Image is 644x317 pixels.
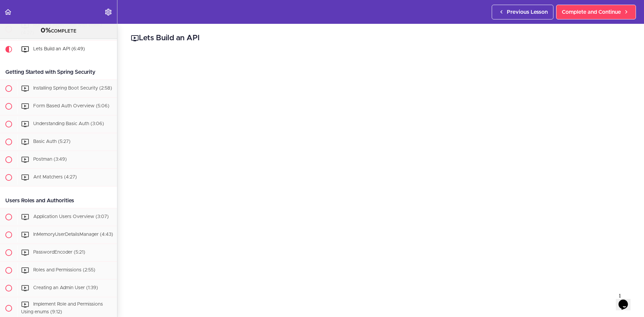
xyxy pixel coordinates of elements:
span: Complete and Continue [562,8,621,16]
span: Understanding Basic Auth (3:06) [33,121,104,126]
span: Basic Auth (5:27) [33,139,70,144]
span: InMemoryUserDetailsManager (4:43) [33,232,113,237]
iframe: chat widget [616,290,637,310]
span: Roles and Permissions (2:55) [33,268,95,272]
div: COMPLETE [8,27,109,35]
svg: Back to course curriculum [4,8,12,16]
span: Ant Matchers (4:27) [33,175,77,179]
svg: Settings Menu [104,8,112,16]
span: Application Users Overview (3:07) [33,214,109,219]
span: Postman (3:49) [33,157,67,162]
span: Lets Build an API (6:49) [33,47,85,51]
span: PasswordEncoder (5:21) [33,250,85,255]
span: Creating an Admin User (1:39) [33,285,98,290]
h2: Lets Build an API [131,33,631,44]
span: Form Based Auth Overview (5:06) [33,104,109,108]
span: Previous Lesson [507,8,548,16]
a: Previous Lesson [492,5,553,19]
span: 0% [41,27,51,34]
a: Complete and Continue [556,5,636,19]
span: Installing Spring Boot Security (2:58) [33,86,112,91]
span: Implement Role and Permissions Using enums (9:12) [21,302,103,314]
